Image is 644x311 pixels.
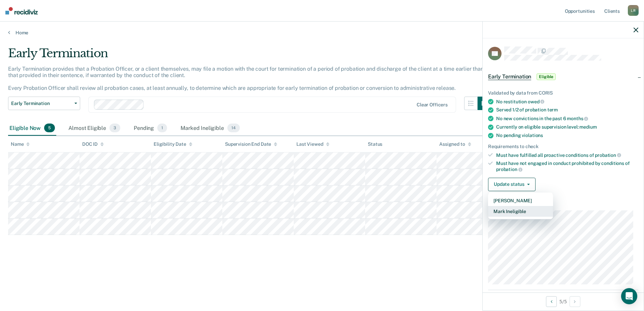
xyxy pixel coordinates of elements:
span: medium [579,124,597,130]
span: probation [496,167,522,172]
dt: Supervision [488,202,638,208]
div: Eligible Now [8,121,56,136]
div: Must have not engaged in conduct prohibited by conditions of [496,161,638,172]
div: Last Viewed [296,141,329,147]
span: owed [528,99,544,104]
span: 3 [109,124,120,132]
span: violations [522,133,543,138]
div: Early TerminationEligible [483,66,644,88]
div: Name [11,141,30,147]
span: 5 [44,124,55,132]
div: No restitution [496,99,638,105]
div: Supervision End Date [225,141,277,147]
div: Status [368,141,382,147]
div: Validated by data from CORIS [488,90,638,96]
div: Served 1/2 of probation [496,107,638,113]
span: term [547,107,558,112]
div: Assigned to [439,141,471,147]
button: Update status [488,178,536,191]
p: Early Termination provides that a Probation Officer, or a client themselves, may file a motion wi... [8,66,484,92]
div: Must have fulfilled all proactive conditions of [496,152,638,158]
div: Early Termination [8,46,491,66]
span: 1 [157,124,167,132]
button: Mark Ineligible [488,206,553,217]
img: Recidiviz [5,7,38,14]
div: Open Intercom Messenger [621,288,637,304]
div: Clear officers [417,102,448,108]
span: Early Termination [488,73,531,80]
button: Next Opportunity [570,296,580,307]
span: 14 [227,124,240,132]
div: No pending [496,133,638,138]
div: Almost Eligible [67,121,122,136]
button: [PERSON_NAME] [488,195,553,206]
span: Early Termination [11,101,72,106]
div: 5 / 5 [483,292,644,310]
div: Requirements to check [488,144,638,149]
div: L R [628,5,639,16]
div: Eligibility Date [154,141,192,147]
span: probation [595,152,621,158]
div: Currently on eligible supervision level: [496,124,638,130]
a: Home [8,30,636,36]
span: months [567,116,588,121]
span: Eligible [537,73,556,80]
button: Previous Opportunity [546,296,557,307]
div: Pending [132,121,168,136]
div: Marked Ineligible [179,121,241,136]
div: DOC ID [82,141,104,147]
div: No new convictions in the past 6 [496,115,638,122]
